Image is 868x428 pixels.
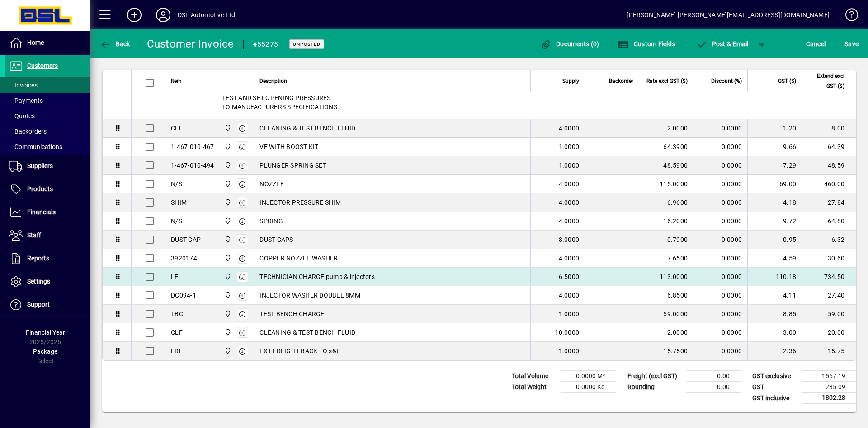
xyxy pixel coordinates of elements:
[559,254,580,263] span: 4.0000
[27,62,58,69] span: Customers
[98,36,132,52] button: Back
[645,309,688,318] div: 59.0000
[712,40,716,48] span: P
[686,382,741,393] td: 0.00
[222,197,232,207] span: Central
[171,161,214,170] div: 1-467-010-494
[9,128,47,135] span: Backorders
[747,323,802,342] td: 3.00
[693,175,747,193] td: 0.0000
[645,291,688,300] div: 6.8500
[27,185,53,192] span: Products
[747,175,802,193] td: 69.00
[693,138,747,156] td: 0.0000
[27,208,56,216] span: Financials
[802,138,856,156] td: 64.39
[259,235,293,244] span: DUST CAPS
[802,286,856,305] td: 27.40
[5,124,90,139] a: Backorders
[27,255,49,262] span: Reports
[120,7,149,23] button: Add
[693,212,747,231] td: 0.0000
[5,201,90,224] a: Financials
[748,393,802,404] td: GST inclusive
[541,40,599,48] span: Documents (0)
[222,309,232,319] span: Central
[645,254,688,263] div: 7.6500
[693,249,747,268] td: 0.0000
[693,156,747,175] td: 0.0000
[259,161,326,170] span: PLUNGER SPRING SET
[645,198,688,207] div: 6.9600
[842,36,861,52] button: Save
[839,2,857,31] a: Knowledge Base
[692,36,753,52] button: Post & Email
[802,371,856,382] td: 1567.19
[222,272,232,282] span: Central
[222,216,232,226] span: Central
[645,142,688,151] div: 64.3900
[802,393,856,404] td: 1802.28
[696,40,749,48] span: ost & Email
[171,198,187,207] div: SHIM
[27,231,41,239] span: Staff
[178,8,235,22] div: DSL Automotive Ltd
[171,309,183,318] div: TBC
[171,346,183,356] div: FRE
[9,82,38,89] span: Invoices
[171,216,182,226] div: N/S
[5,108,90,124] a: Quotes
[802,305,856,323] td: 59.00
[559,309,580,318] span: 1.0000
[844,37,859,51] span: ave
[686,371,741,382] td: 0.00
[5,247,90,270] a: Reports
[693,119,747,138] td: 0.0000
[259,198,341,207] span: INJECTOR PRESSURE SHIM
[802,382,856,393] td: 235.09
[27,301,50,308] span: Support
[27,162,53,169] span: Suppliers
[171,328,183,337] div: CLF
[5,32,90,54] a: Home
[507,371,561,382] td: Total Volume
[616,36,677,52] button: Custom Fields
[5,178,90,201] a: Products
[171,76,182,86] span: Item
[259,179,284,188] span: NOZZLE
[623,382,686,393] td: Rounding
[5,155,90,178] a: Suppliers
[748,382,802,393] td: GST
[645,272,688,281] div: 113.0000
[259,76,287,86] span: Description
[222,290,232,300] span: Central
[5,93,90,108] a: Payments
[747,193,802,212] td: 4.18
[222,327,232,337] span: Central
[559,235,580,244] span: 8.0000
[802,268,856,286] td: 734.50
[559,346,580,356] span: 1.0000
[802,323,856,342] td: 20.00
[693,305,747,323] td: 0.0000
[222,253,232,263] span: Central
[623,371,686,382] td: Freight (excl GST)
[9,97,43,104] span: Payments
[9,112,35,120] span: Quotes
[747,286,802,305] td: 4.11
[693,286,747,305] td: 0.0000
[259,291,360,300] span: INJECTOR WASHER DOUBLE 8MM
[747,119,802,138] td: 1.20
[9,143,62,150] span: Communications
[27,39,44,46] span: Home
[149,7,178,23] button: Profile
[559,179,580,188] span: 4.0000
[259,142,318,151] span: VE WITH BOOST KIT
[747,268,802,286] td: 110.18
[538,36,602,52] button: Documents (0)
[222,235,232,245] span: Central
[645,179,688,188] div: 115.0000
[259,328,355,337] span: CLEANING & TEST BENCH FLUID
[559,142,580,151] span: 1.0000
[802,231,856,249] td: 6.32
